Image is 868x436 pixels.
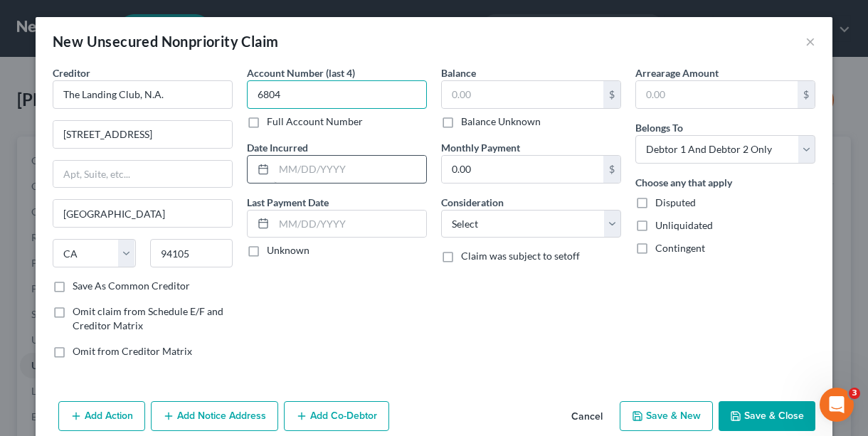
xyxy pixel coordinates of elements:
label: Consideration [441,195,504,210]
label: Date Incurred [247,140,308,155]
span: Unliquidated [655,219,713,231]
span: 3 [849,388,860,399]
div: $ [603,81,620,108]
input: Enter zip... [150,239,233,267]
label: Full Account Number [267,115,363,129]
label: Monthly Payment [441,140,520,155]
input: 0.00 [636,81,798,108]
input: MM/DD/YYYY [274,156,426,183]
span: Omit claim from Schedule E/F and Creditor Matrix [73,305,223,331]
label: Unknown [267,243,309,257]
button: Save & Close [719,401,815,431]
input: XXXX [247,80,427,109]
span: Belongs To [635,122,683,134]
label: Last Payment Date [247,195,329,210]
button: × [805,33,815,50]
input: 0.00 [442,156,603,183]
div: $ [798,81,815,108]
label: Account Number (last 4) [247,65,355,80]
button: Add Co-Debtor [284,401,389,431]
div: New Unsecured Nonpriority Claim [53,31,278,51]
label: Arrearage Amount [635,65,719,80]
button: Save & New [620,401,713,431]
label: Save As Common Creditor [73,279,190,293]
span: Claim was subject to setoff [461,250,580,262]
iframe: Intercom live chat [820,388,854,422]
span: Creditor [53,67,90,79]
button: Cancel [560,403,614,431]
label: Balance [441,65,476,80]
button: Add Action [58,401,145,431]
input: Search creditor by name... [53,80,233,109]
label: Choose any that apply [635,175,732,190]
span: Omit from Creditor Matrix [73,345,192,357]
input: Enter address... [53,121,232,148]
div: $ [603,156,620,183]
label: Balance Unknown [461,115,541,129]
input: Enter city... [53,200,232,227]
span: Disputed [655,196,696,208]
button: Add Notice Address [151,401,278,431]
input: Apt, Suite, etc... [53,161,232,188]
input: 0.00 [442,81,603,108]
span: Contingent [655,242,705,254]
input: MM/DD/YYYY [274,211,426,238]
